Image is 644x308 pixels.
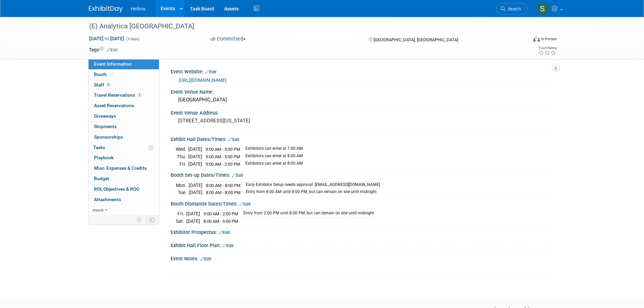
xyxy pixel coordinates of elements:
td: Wed. [176,146,188,153]
div: Exhibit Hall Dates/Times: [171,134,555,143]
a: Tasks [89,143,159,153]
span: Travel Reservations [94,92,142,98]
a: Sponsorships [89,132,159,142]
span: Playbook [94,155,114,160]
td: Tue. [176,189,189,196]
span: more [93,207,103,213]
span: Misc. Expenses & Credits [94,165,147,171]
div: Exhibitor Prospectus: [171,227,555,236]
a: Booth [89,70,159,80]
span: Sponsorships [94,134,123,140]
a: Misc. Expenses & Credits [89,163,159,173]
div: Event Venue Address: [171,108,555,116]
span: Asset Reservations [94,103,134,108]
td: Toggle Event Tabs [145,215,159,224]
pre: [STREET_ADDRESS][US_STATE] [178,118,324,124]
span: 6 [106,82,111,87]
div: Event Website: [171,67,555,75]
a: Edit [200,257,211,261]
span: Staff [94,82,111,88]
i: Booth reservation complete [110,72,113,76]
a: Edit [106,48,118,52]
span: 8:00 AM - 8:00 PM [206,183,240,188]
div: Booth Dismantle Dates/Times: [171,199,555,208]
td: Thu. [176,153,188,161]
a: more [89,205,159,215]
td: Mon. [176,182,189,189]
button: Committed [208,35,248,43]
span: Budget [94,176,109,181]
img: ExhibitDay [89,6,123,13]
div: In-Person [541,37,557,42]
div: (E) Analytica [GEOGRAPHIC_DATA] [87,20,517,32]
td: Entry from 2:00 PM until 8:00 PM, but can remain on site until midnight [239,210,374,218]
a: Edit [219,230,230,235]
a: Edit [205,70,216,74]
td: Sat. [176,217,186,224]
span: Attachments [94,197,121,202]
span: 9:00 AM - 5:00 PM [206,147,240,152]
a: Edit [239,202,251,207]
span: Shipments [94,124,117,129]
img: Stacey Carrier [536,2,549,15]
div: Event Rating [538,46,556,50]
td: [DATE] [186,210,200,218]
td: [DATE] [188,160,202,167]
div: Event Format [487,35,557,45]
span: ROI, Objectives & ROO [94,186,139,192]
span: 3 [137,93,142,98]
span: (3 days) [125,37,140,41]
td: Fri. [176,210,186,218]
a: Search [496,3,527,15]
div: [GEOGRAPHIC_DATA] [176,95,550,105]
a: Budget [89,174,159,184]
span: Event Information [94,61,132,67]
a: Edit [222,243,234,248]
span: [GEOGRAPHIC_DATA], [GEOGRAPHIC_DATA] [374,37,458,42]
span: Giveaways [94,113,116,119]
span: Booth [94,72,115,77]
td: Fri. [176,160,188,167]
a: Shipments [89,122,159,132]
span: Search [505,6,521,11]
a: Staff6 [89,80,159,90]
span: [DATE] [DATE] [89,35,124,42]
span: 9:00 AM - 5:00 PM [206,154,240,159]
span: 9:00 AM - 2:00 PM [204,211,238,216]
td: [DATE] [188,153,202,161]
span: 8:00 AM - 5:00 PM [204,219,238,224]
td: [DATE] [189,182,202,189]
span: Hellma [131,6,146,11]
div: Event Venue Name: [171,87,555,95]
td: Exhibitors can enter at 8:00 AM [241,153,303,161]
a: Asset Reservations [89,101,159,111]
img: Format-Inperson.png [533,36,540,42]
a: [URL][DOMAIN_NAME] [179,77,226,83]
td: Exhibitors can enter at 8:00 AM [241,160,303,167]
span: 8:00 AM - 8:00 PM [206,190,240,195]
td: Tags [89,46,118,53]
a: Travel Reservations3 [89,90,159,100]
td: [DATE] [188,146,202,153]
span: Tasks [93,145,105,150]
td: [DATE] [186,217,200,224]
td: Personalize Event Tab Strip [134,215,145,224]
a: Playbook [89,153,159,163]
div: Event Notes: [171,254,555,262]
div: Booth Set-up Dates/Times: [171,170,555,179]
span: to [103,36,110,41]
a: Edit [228,137,239,142]
a: Edit [232,173,243,178]
td: Exhibitors can enter at 7:00 AM [241,146,303,153]
div: Exhibit Hall Floor Plan: [171,240,555,249]
td: Early Exhibitor Setup needs approval: [EMAIL_ADDRESS][DOMAIN_NAME] [242,182,380,189]
a: Giveaways [89,111,159,121]
td: Entry from 8:00 AM until 8:00 PM, but can remain on site until midnight [242,189,380,196]
a: Attachments [89,195,159,205]
a: ROI, Objectives & ROO [89,184,159,194]
span: 9:00 AM - 2:00 PM [206,162,240,167]
a: Event Information [89,59,159,69]
td: [DATE] [189,189,202,196]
